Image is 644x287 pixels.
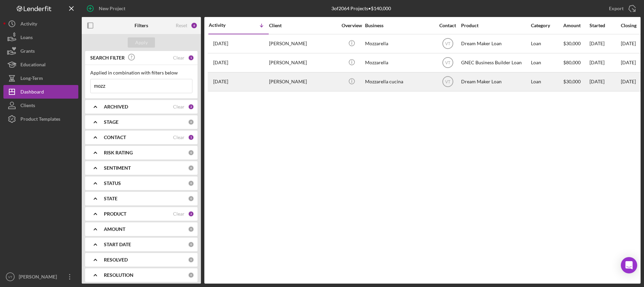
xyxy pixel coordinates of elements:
[590,54,620,72] div: [DATE]
[99,2,125,15] div: New Project
[188,211,194,217] div: 2
[104,272,133,278] b: RESOLUTION
[104,165,131,171] b: SENTIMENT
[20,99,35,114] div: Clients
[188,180,194,186] div: 0
[135,23,148,28] b: Filters
[20,58,46,73] div: Educational
[461,23,529,28] div: Product
[104,119,119,125] b: STAGE
[365,54,433,72] div: Mozzarella
[20,17,37,32] div: Activity
[213,60,228,65] time: 2025-06-16 21:01
[563,54,589,72] div: $80,000
[531,23,563,28] div: Category
[3,270,78,284] button: VT[PERSON_NAME]
[188,55,194,61] div: 1
[269,54,337,72] div: [PERSON_NAME]
[365,23,433,28] div: Business
[3,58,78,71] button: Educational
[90,70,192,75] div: Applied in combination with filters below
[173,104,185,109] div: Clear
[104,257,128,263] b: RESOLVED
[20,112,60,128] div: Product Templates
[188,257,194,263] div: 0
[621,257,637,273] div: Open Intercom Messenger
[3,71,78,85] button: Long-Term
[3,85,78,99] a: Dashboard
[209,22,239,28] div: Activity
[590,23,620,28] div: Started
[621,79,636,84] time: [DATE]
[563,23,589,28] div: Amount
[104,135,126,140] b: CONTACT
[3,17,78,31] button: Activity
[461,54,529,72] div: GNEC Business Builder Loan
[188,150,194,156] div: 0
[609,2,624,15] div: Export
[104,196,117,201] b: STATE
[104,226,125,232] b: AMOUNT
[188,226,194,232] div: 0
[188,134,194,140] div: 1
[173,55,185,61] div: Clear
[104,242,131,247] b: START DATE
[563,35,589,53] div: $30,000
[531,73,563,91] div: Loan
[213,41,228,46] time: 2025-06-19 01:12
[135,37,148,48] div: Apply
[331,6,391,11] div: 3 of 2064 Projects • $140,000
[176,23,187,28] div: Reset
[8,275,12,279] text: VT
[269,35,337,53] div: [PERSON_NAME]
[269,23,337,28] div: Client
[188,241,194,248] div: 0
[590,35,620,53] div: [DATE]
[563,73,589,91] div: $30,000
[20,71,43,87] div: Long-Term
[602,2,641,15] button: Export
[590,73,620,91] div: [DATE]
[445,41,451,46] text: VT
[173,211,185,217] div: Clear
[20,31,33,46] div: Loans
[531,54,563,72] div: Loan
[213,79,228,84] time: 2024-04-12 19:28
[445,61,451,65] text: VT
[3,112,78,126] button: Product Templates
[188,119,194,125] div: 0
[20,44,35,60] div: Grants
[365,35,433,53] div: Mozzarella
[173,135,185,140] div: Clear
[531,35,563,53] div: Loan
[188,104,194,110] div: 2
[82,2,132,15] button: New Project
[365,73,433,91] div: Mozzarella cucina
[188,272,194,278] div: 0
[188,165,194,171] div: 0
[461,73,529,91] div: Dream Maker Loan
[621,60,636,65] time: [DATE]
[128,37,155,48] button: Apply
[461,35,529,53] div: Dream Maker Loan
[104,150,133,155] b: RISK RATING
[269,73,337,91] div: [PERSON_NAME]
[445,80,451,84] text: VT
[3,31,78,44] button: Loans
[435,23,460,28] div: Contact
[104,104,128,109] b: ARCHIVED
[621,40,636,46] time: [DATE]
[191,22,198,29] div: 6
[339,23,364,28] div: Overview
[3,99,78,112] button: Clients
[3,44,78,58] button: Grants
[17,270,61,285] div: [PERSON_NAME]
[188,196,194,202] div: 0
